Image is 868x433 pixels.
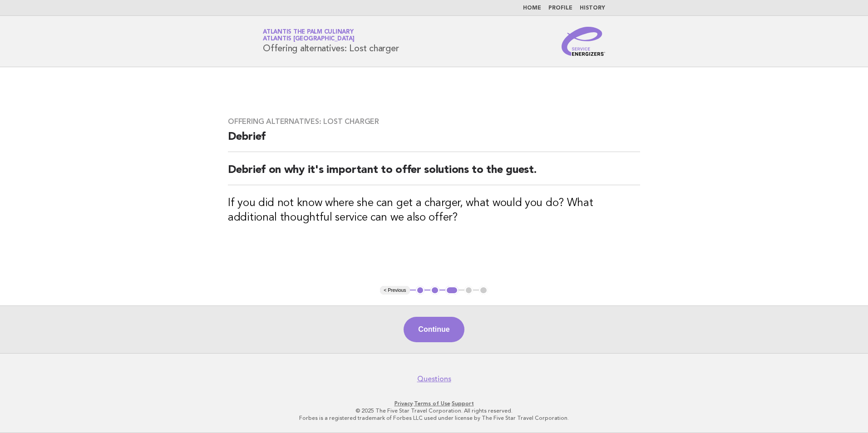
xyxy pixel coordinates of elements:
[156,414,712,422] p: Forbes is a registered trademark of Forbes LLC used under license by The Five Star Travel Corpora...
[523,5,541,11] a: Home
[548,5,572,11] a: Profile
[228,196,640,225] h3: If you did not know where she can get a charger, what would you do? What additional thoughtful se...
[414,400,450,407] a: Terms of Use
[395,400,413,407] a: Privacy
[156,407,712,414] p: © 2025 The Five Star Travel Corporation. All rights reserved.
[417,374,451,384] a: Questions
[562,27,605,56] img: Service Energizers
[263,29,355,42] a: Atlantis The Palm CulinaryAtlantis [GEOGRAPHIC_DATA]
[263,36,355,42] span: Atlantis [GEOGRAPHIC_DATA]
[156,400,712,407] p: · ·
[228,130,640,152] h2: Debrief
[445,286,459,295] button: 3
[263,30,399,53] h1: Offering alternatives: Lost charger
[452,400,474,407] a: Support
[228,163,640,185] h2: Debrief on why it's important to offer solutions to the guest.
[380,286,409,295] button: < Previous
[228,117,640,126] h3: Offering alternatives: Lost charger
[404,317,464,342] button: Continue
[430,286,439,295] button: 2
[580,5,605,11] a: History
[416,286,425,295] button: 1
